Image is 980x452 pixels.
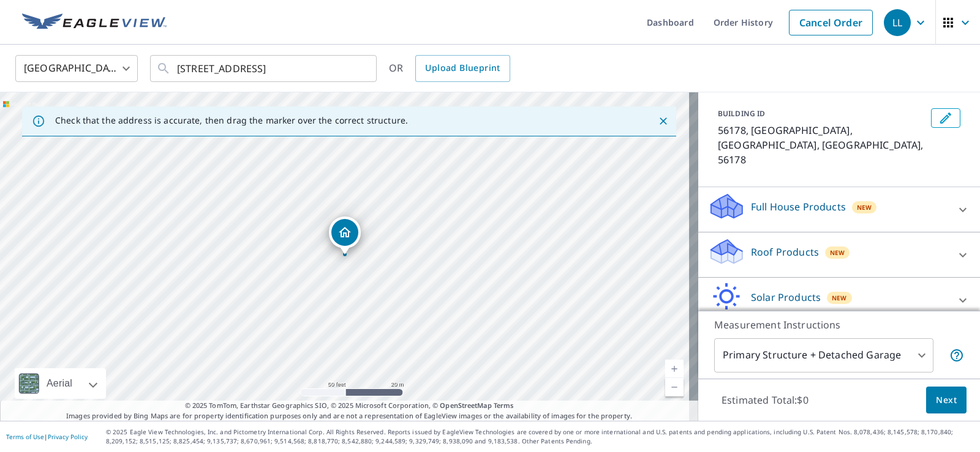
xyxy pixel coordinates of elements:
div: Solar ProductsNew [708,283,970,317]
span: Next [936,393,957,408]
a: Current Level 19, Zoom Out [665,378,684,396]
a: Current Level 19, Zoom In [665,360,684,378]
div: Dropped pin, building 1, Residential property, 56178, US Marshfield, MN 56178 [329,217,361,254]
p: | [6,433,88,440]
p: Full House Products [751,199,846,214]
a: Cancel Order [789,10,873,35]
span: © 2025 TomTom, Earthstar Geographics SIO, © 2025 Microsoft Corporation, © [185,401,514,411]
a: Terms of Use [6,432,44,441]
span: New [857,202,872,212]
span: Your report will include the primary structure and a detached garage if one exists. [949,348,964,363]
div: Aerial [15,368,106,399]
p: 56178, [GEOGRAPHIC_DATA], [GEOGRAPHIC_DATA], [GEOGRAPHIC_DATA], 56178 [718,123,926,167]
p: © 2025 Eagle View Technologies, Inc. and Pictometry International Corp. All Rights Reserved. Repo... [106,428,974,446]
span: Upload Blueprint [425,61,500,76]
span: New [830,248,845,257]
a: Upload Blueprint [415,55,510,82]
div: LL [884,9,911,36]
div: OR [389,55,510,82]
img: EV Logo [22,13,167,32]
a: Terms [494,401,514,410]
div: Full House ProductsNew [708,192,970,227]
button: Close [655,113,671,129]
p: Check that the address is accurate, then drag the marker over the correct structure. [55,115,408,126]
div: [GEOGRAPHIC_DATA] [15,51,138,86]
div: Aerial [43,368,76,399]
p: Measurement Instructions [714,317,964,332]
button: Next [926,387,967,414]
a: OpenStreetMap [440,401,491,410]
div: Roof ProductsNew [708,237,970,272]
p: BUILDING ID [718,108,765,119]
input: Search by address or latitude-longitude [177,51,352,86]
p: Solar Products [751,290,821,305]
a: Privacy Policy [48,432,88,441]
p: Estimated Total: $0 [712,387,818,413]
p: Roof Products [751,245,819,259]
button: Edit building 1 [931,108,960,128]
div: Primary Structure + Detached Garage [714,338,933,372]
span: New [832,293,847,303]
